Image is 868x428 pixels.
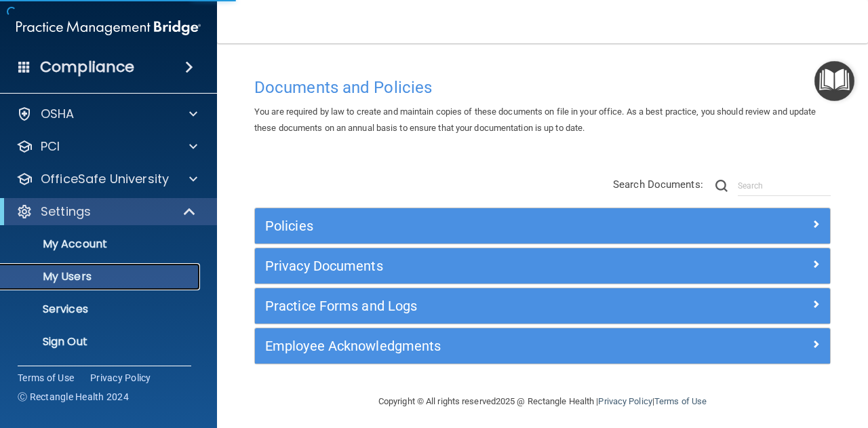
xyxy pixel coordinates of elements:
[254,106,816,133] span: You are required by law to create and maintain copies of these documents on file in your office. ...
[265,338,676,353] h5: Employee Acknowledgments
[16,203,197,220] a: Settings
[265,215,820,237] a: Policies
[715,180,728,192] img: ic-search.3b580494.png
[254,79,831,96] h4: Documents and Policies
[265,258,676,273] h5: Privacy Documents
[265,335,820,357] a: Employee Acknowledgments
[40,58,134,77] h4: Compliance
[41,203,91,220] p: Settings
[295,380,790,423] div: Copyright © All rights reserved 2025 @ Rectangle Health | |
[41,138,60,155] p: PCI
[9,237,194,251] p: My Account
[18,390,129,404] span: Ⓒ Rectangle Health 2024
[18,371,74,385] a: Terms of Use
[9,303,194,316] p: Services
[90,371,151,385] a: Privacy Policy
[41,171,169,187] p: OfficeSafe University
[265,295,820,317] a: Practice Forms and Logs
[598,396,652,406] a: Privacy Policy
[16,106,197,122] a: OSHA
[265,255,820,277] a: Privacy Documents
[738,176,831,196] input: Search
[265,218,676,233] h5: Policies
[16,171,197,187] a: OfficeSafe University
[16,138,197,155] a: PCI
[9,335,194,349] p: Sign Out
[16,14,201,41] img: PMB logo
[9,270,194,284] p: My Users
[265,298,676,313] h5: Practice Forms and Logs
[654,396,707,406] a: Terms of Use
[613,178,703,191] span: Search Documents:
[814,61,854,101] button: Open Resource Center
[41,106,75,122] p: OSHA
